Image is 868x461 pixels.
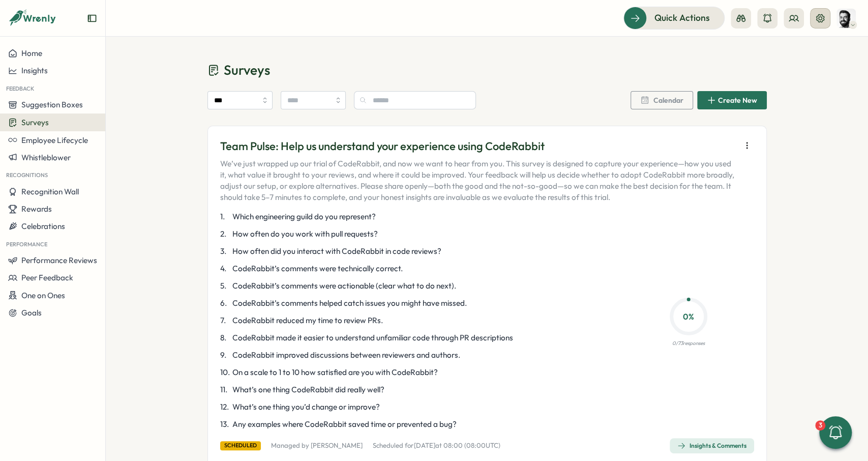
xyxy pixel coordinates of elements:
[220,263,230,274] span: 4 .
[21,255,97,265] span: Performance Reviews
[232,419,457,430] span: Any examples where CodeRabbit saved time or prevented a bug?
[21,48,42,58] span: Home
[220,384,230,395] span: 11 .
[815,420,825,430] div: 3
[220,401,230,413] span: 12 .
[232,228,378,240] span: How often do you work with pull requests?
[220,211,230,222] span: 1 .
[653,97,683,104] span: Calendar
[654,11,710,24] span: Quick Actions
[373,441,500,450] p: Scheduled for at
[21,153,71,162] span: Whistleblower
[232,315,383,326] span: CodeRabbit reduced my time to review PRs.
[232,350,460,361] span: CodeRabbit improved discussions between reviewers and authors.
[232,367,438,378] span: On a scale to 1 to 10 how satisfied are you with CodeRabbit?
[697,91,767,109] button: Create New
[21,204,52,214] span: Rewards
[21,273,73,282] span: Peer Feedback
[819,416,852,449] button: 3
[220,315,230,326] span: 7 .
[220,228,230,240] span: 2 .
[271,441,363,450] p: Managed by
[220,441,261,450] div: scheduled
[631,91,693,109] button: Calendar
[232,298,467,309] span: CodeRabbit’s comments helped catch issues you might have missed.
[224,61,270,79] span: Surveys
[87,13,97,23] button: Expand sidebar
[220,158,736,203] p: We’ve just wrapped up our trial of CodeRabbit, and now we want to hear from you. This survey is d...
[670,438,754,453] button: Insights & Comments
[21,118,49,127] span: Surveys
[232,280,456,292] span: CodeRabbit’s comments were actionable (clear what to do next).
[220,367,230,378] span: 10 .
[220,246,230,257] span: 3 .
[21,100,83,109] span: Suggestion Boxes
[836,9,856,28] img: Nelson
[414,441,435,449] span: [DATE]
[677,442,746,450] div: Insights & Comments
[232,246,441,257] span: How often did you interact with CodeRabbit in code reviews?
[21,221,65,231] span: Celebrations
[443,441,463,449] span: 08:00
[220,350,230,361] span: 9 .
[21,135,88,145] span: Employee Lifecycle
[232,211,376,222] span: Which engineering guild do you represent?
[220,419,230,430] span: 13 .
[232,384,384,395] span: What’s one thing CodeRabbit did really well?
[220,138,736,154] p: Team Pulse: Help us understand your experience using CodeRabbit
[623,7,725,29] button: Quick Actions
[220,298,230,309] span: 6 .
[232,401,380,413] span: What’s one thing you’d change or improve?
[464,441,500,449] span: ( 08:00 UTC)
[220,332,230,343] span: 8 .
[232,332,513,343] span: CodeRabbit made it easier to understand unfamiliar code through PR descriptions
[220,280,230,292] span: 5 .
[21,308,42,318] span: Goals
[21,187,79,196] span: Recognition Wall
[673,310,704,323] p: 0 %
[232,263,403,274] span: CodeRabbit’s comments were technically correct.
[21,66,48,75] span: Insights
[311,441,363,449] a: [PERSON_NAME]
[718,97,757,104] span: Create New
[672,339,705,348] p: 0 / 73 responses
[21,291,65,300] span: One on Ones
